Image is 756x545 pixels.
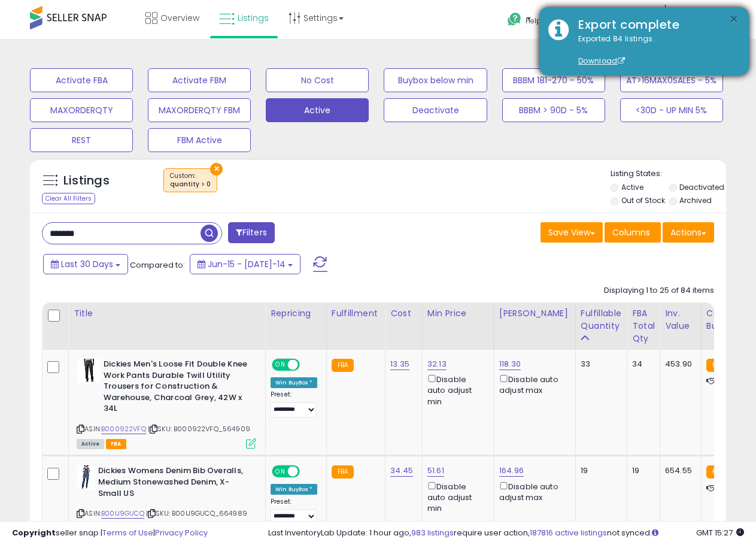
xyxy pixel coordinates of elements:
[190,254,300,274] button: Jun-15 - [DATE]-14
[620,68,723,92] button: AT>16MAX0SALES - 5%
[581,359,618,370] div: 33
[77,359,101,383] img: 31tRUinS0QL._SL40_.jpg
[146,508,247,518] span: | SKU: B00IJ9GUCQ_664989
[30,98,133,122] button: MAXORDERQTY
[427,373,485,407] div: Disable auto adjust min
[42,193,95,204] div: Clear All Filters
[499,465,524,477] a: 164.96
[390,358,409,370] a: 13.35
[298,467,317,477] span: OFF
[502,98,605,122] button: BBBM > 90D - 5%
[665,359,692,370] div: 453.90
[266,68,369,92] button: No Cost
[210,163,223,175] button: ×
[679,182,724,192] label: Deactivated
[74,307,260,320] div: Title
[541,222,603,243] button: Save View
[578,56,625,66] a: Download
[101,508,144,519] a: B00IJ9GUCQ
[61,258,113,270] span: Last 30 Days
[12,527,56,538] strong: Copyright
[499,307,570,320] div: [PERSON_NAME]
[427,358,447,370] a: 32.13
[665,465,692,476] div: 654.55
[390,307,417,320] div: Cost
[569,34,740,67] div: Exported 84 listings.
[632,359,651,370] div: 34
[160,12,199,24] span: Overview
[581,307,622,332] div: Fulfillable Quantity
[170,171,211,189] span: Custom:
[611,168,726,180] p: Listing States:
[498,3,570,39] a: Help
[238,12,269,24] span: Listings
[271,498,317,525] div: Preset:
[663,222,714,243] button: Actions
[106,439,126,449] span: FBA
[43,254,128,274] button: Last 30 Days
[621,182,643,192] label: Active
[104,359,249,417] b: Dickies Men's Loose Fit Double Knee Work Pants Durable Twill Utility Trousers for Construction & ...
[130,259,185,271] span: Compared to:
[148,424,250,434] span: | SKU: B000922VFQ_564909
[273,467,288,477] span: ON
[530,527,607,538] a: 187816 active listings
[706,359,728,372] small: FBA
[581,465,618,476] div: 19
[706,465,728,479] small: FBA
[665,307,696,332] div: Inv. value
[77,439,104,449] span: All listings currently available for purchase on Amazon
[30,68,133,92] button: Activate FBA
[98,465,244,502] b: Dickies Womens Denim Bib Overalls, Medium Stonewashed Denim, X-Small US
[268,528,744,539] div: Last InventoryLab Update: 1 hour ago, require user action, not synced.
[605,222,661,243] button: Columns
[30,128,133,152] button: REST
[271,307,321,320] div: Repricing
[569,16,740,34] div: Export complete
[77,465,95,489] img: 41XITpUbpYL._SL40_.jpg
[148,98,251,122] button: MAXORDERQTY FBM
[427,480,485,514] div: Disable auto adjust min
[390,465,413,477] a: 34.45
[679,195,712,205] label: Archived
[332,359,354,372] small: FBA
[271,484,317,495] div: Win BuyBox *
[148,128,251,152] button: FBM Active
[411,527,454,538] a: 983 listings
[632,307,655,345] div: FBA Total Qty
[148,68,251,92] button: Activate FBM
[620,98,723,122] button: <30D - UP MIN 5%
[298,360,317,370] span: OFF
[384,98,487,122] button: Deactivate
[696,527,744,538] span: 2025-08-14 15:27 GMT
[499,358,521,370] a: 118.30
[271,390,317,417] div: Preset:
[77,359,256,447] div: ASIN:
[632,465,651,476] div: 19
[427,307,489,320] div: Min Price
[332,465,354,479] small: FBA
[384,68,487,92] button: Buybox below min
[102,527,153,538] a: Terms of Use
[155,527,208,538] a: Privacy Policy
[502,68,605,92] button: BBBM 181-270 - 50%
[208,258,286,270] span: Jun-15 - [DATE]-14
[12,528,208,539] div: seller snap | |
[63,172,110,189] h5: Listings
[507,12,522,27] i: Get Help
[271,377,317,388] div: Win BuyBox *
[604,285,714,296] div: Displaying 1 to 25 of 84 items
[228,222,275,243] button: Filters
[729,12,739,27] button: ×
[427,465,444,477] a: 51.61
[621,195,665,205] label: Out of Stock
[526,16,542,26] span: Help
[266,98,369,122] button: Active
[612,226,650,238] span: Columns
[273,360,288,370] span: ON
[170,180,211,189] div: quantity > 0
[499,480,566,503] div: Disable auto adjust max
[499,373,566,396] div: Disable auto adjust max
[332,307,380,320] div: Fulfillment
[101,424,146,434] a: B000922VFQ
